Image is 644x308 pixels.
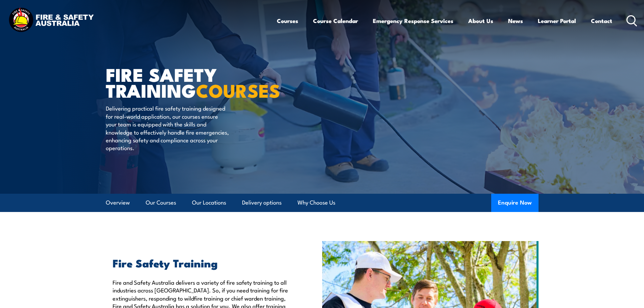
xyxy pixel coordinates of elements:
[538,12,576,30] a: Learner Portal
[591,12,612,30] a: Contact
[192,194,226,212] a: Our Locations
[146,194,176,212] a: Our Courses
[313,12,358,30] a: Course Calendar
[106,104,229,151] p: Delivering practical fire safety training designed for real-world application, our courses ensure...
[242,194,282,212] a: Delivery options
[297,194,335,212] a: Why Choose Us
[491,194,539,212] button: Enquire Now
[196,76,280,104] strong: COURSES
[508,12,523,30] a: News
[373,12,453,30] a: Emergency Response Services
[277,12,298,30] a: Courses
[106,66,273,98] h1: FIRE SAFETY TRAINING
[113,258,291,267] h2: Fire Safety Training
[468,12,493,30] a: About Us
[106,194,130,212] a: Overview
